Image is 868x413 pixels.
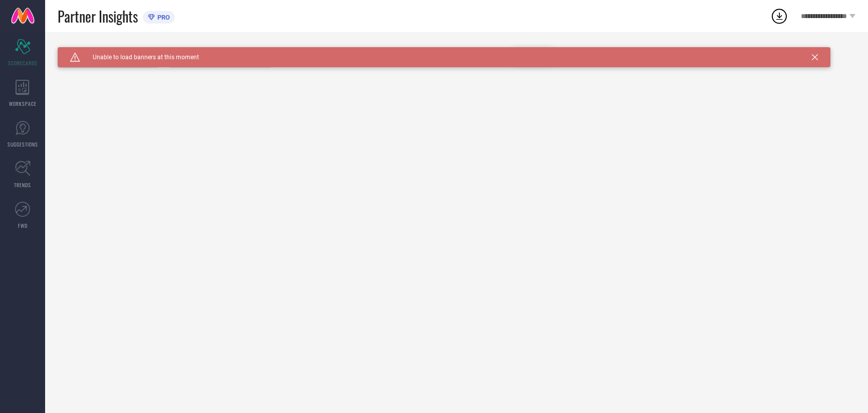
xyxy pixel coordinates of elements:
span: WORKSPACE [9,100,37,107]
div: Open download list [770,7,788,25]
span: TRENDS [14,181,31,189]
span: SUGGESTIONS [8,141,38,148]
span: FWD [18,222,28,229]
span: PRO [155,14,170,21]
span: SCORECARDS [8,59,38,67]
span: Partner Insights [58,6,138,27]
div: Brand [58,47,158,54]
span: Unable to load banners at this moment [80,54,199,61]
